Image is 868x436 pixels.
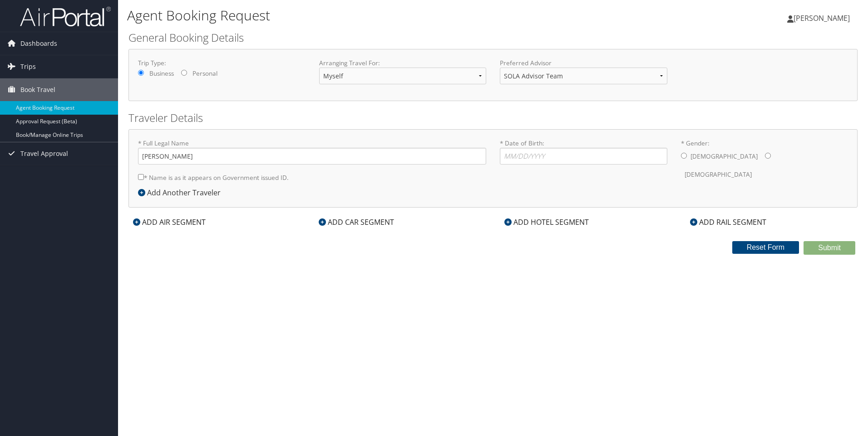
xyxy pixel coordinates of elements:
[765,153,771,159] input: * Gender:[DEMOGRAPHIC_DATA][DEMOGRAPHIC_DATA]
[794,13,850,23] span: [PERSON_NAME]
[787,5,859,32] a: [PERSON_NAME]
[138,148,486,165] input: * Full Legal Name
[128,30,858,45] h2: General Booking Details
[20,78,55,101] span: Book Travel
[681,153,687,159] input: * Gender:[DEMOGRAPHIC_DATA][DEMOGRAPHIC_DATA]
[20,142,68,165] span: Travel Approval
[128,217,210,228] div: ADD AIR SEGMENT
[128,110,858,126] h2: Traveler Details
[20,32,57,55] span: Dashboards
[149,69,174,78] label: Business
[319,58,487,68] label: Arranging Travel For:
[690,148,758,165] label: [DEMOGRAPHIC_DATA]
[138,58,306,68] label: Trip Type:
[732,241,799,254] button: Reset Form
[685,166,752,183] label: [DEMOGRAPHIC_DATA]
[20,6,111,27] img: airportal-logo.png
[500,148,667,165] input: * Date of Birth:
[500,58,667,68] label: Preferred Advisor
[500,139,667,165] label: * Date of Birth:
[804,241,855,255] button: Submit
[681,139,848,184] label: * Gender:
[127,6,615,25] h1: Agent Booking Request
[138,169,289,186] label: * Name is as it appears on Government issued ID.
[686,217,771,228] div: ADD RAIL SEGMENT
[20,55,36,78] span: Trips
[500,217,593,228] div: ADD HOTEL SEGMENT
[138,139,486,165] label: * Full Legal Name
[138,174,144,180] input: * Name is as it appears on Government issued ID.
[138,187,225,198] div: Add Another Traveler
[192,69,217,78] label: Personal
[314,217,399,228] div: ADD CAR SEGMENT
